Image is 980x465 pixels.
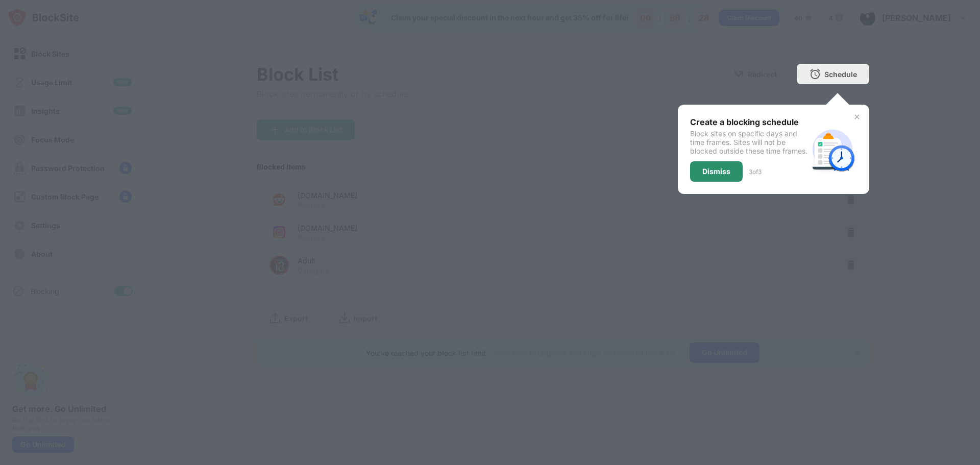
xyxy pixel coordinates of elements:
div: Schedule [824,70,857,79]
div: Block sites on specific days and time frames. Sites will not be blocked outside these time frames. [690,129,808,155]
img: x-button.svg [853,113,861,121]
div: 3 of 3 [749,168,762,176]
div: Create a blocking schedule [690,117,808,127]
img: schedule.svg [808,125,857,174]
div: Dismiss [702,167,730,176]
